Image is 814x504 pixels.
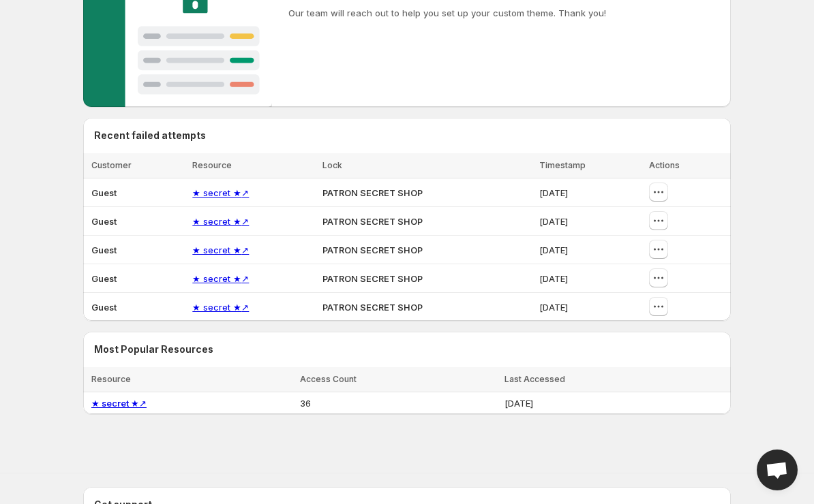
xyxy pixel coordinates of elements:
[91,302,117,313] span: Guest
[322,245,423,255] span: PATRON SECRET SHOP
[91,187,117,198] span: Guest
[322,302,423,313] span: PATRON SECRET SHOP
[322,160,342,170] span: Lock
[192,187,249,198] a: ★ secret ★↗
[192,160,232,170] span: Resource
[300,374,357,384] span: Access Count
[94,129,206,142] h2: Recent failed attempts
[91,245,117,255] span: Guest
[539,273,568,284] span: [DATE]
[192,302,249,313] a: ★ secret ★↗
[322,216,423,227] span: PATRON SECRET SHOP
[192,245,249,255] a: ★ secret ★↗
[91,216,117,227] span: Guest
[649,160,680,170] span: Actions
[192,216,249,227] a: ★ secret ★↗
[296,392,500,415] td: 36
[288,6,606,20] p: Our team will reach out to help you set up your custom theme. Thank you!
[192,273,249,284] a: ★ secret ★↗
[539,187,568,198] span: [DATE]
[539,302,568,313] span: [DATE]
[539,245,568,255] span: [DATE]
[539,216,568,227] span: [DATE]
[757,450,798,490] div: Open chat
[504,374,565,384] span: Last Accessed
[322,187,423,198] span: PATRON SECRET SHOP
[91,160,132,170] span: Customer
[91,374,131,384] span: Resource
[504,398,533,409] span: [DATE]
[539,160,586,170] span: Timestamp
[91,273,117,284] span: Guest
[94,343,720,356] h2: Most Popular Resources
[322,273,423,284] span: PATRON SECRET SHOP
[91,398,147,409] a: ★ secret ★↗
